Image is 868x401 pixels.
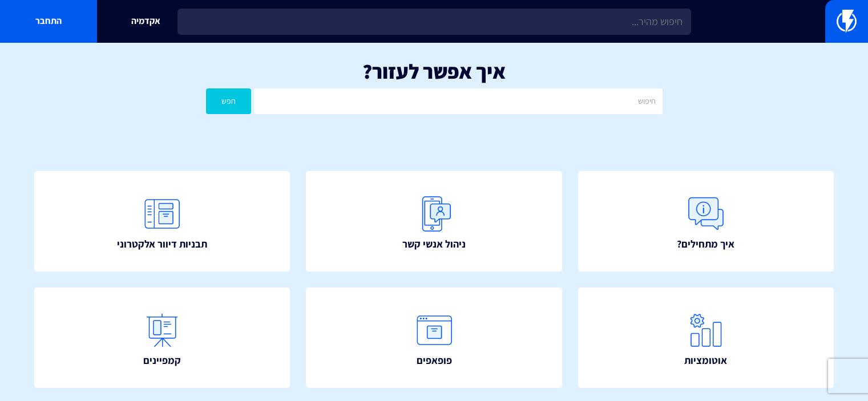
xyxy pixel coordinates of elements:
[578,287,834,388] a: אוטומציות
[254,88,662,114] input: חיפוש
[306,171,562,272] a: ניהול אנשי קשר
[306,287,562,388] a: פופאפים
[143,353,181,368] span: קמפיינים
[117,237,207,252] span: תבניות דיוור אלקטרוני
[34,287,290,388] a: קמפיינים
[206,88,252,114] button: חפש
[578,171,834,272] a: איך מתחילים?
[684,353,727,368] span: אוטומציות
[402,237,466,252] span: ניהול אנשי קשר
[17,60,851,83] h1: איך אפשר לעזור?
[34,171,290,272] a: תבניות דיוור אלקטרוני
[417,353,452,368] span: פופאפים
[177,9,691,35] input: חיפוש מהיר...
[677,237,734,252] span: איך מתחילים?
